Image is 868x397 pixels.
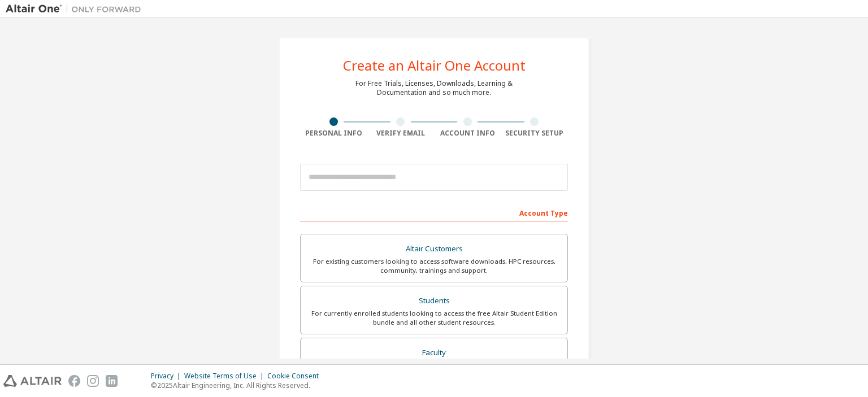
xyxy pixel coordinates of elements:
[434,129,501,138] div: Account Info
[300,129,367,138] div: Personal Info
[307,241,561,257] div: Altair Customers
[300,203,568,221] div: Account Type
[307,293,561,309] div: Students
[151,372,184,381] div: Privacy
[87,375,99,387] img: instagram.svg
[367,129,435,138] div: Verify Email
[6,3,147,15] img: Altair One
[307,257,561,275] div: For existing customers looking to access software downloads, HPC resources, community, trainings ...
[267,372,325,381] div: Cookie Consent
[106,375,118,387] img: linkedin.svg
[307,309,561,327] div: For currently enrolled students looking to access the free Altair Student Edition bundle and all ...
[151,381,325,390] p: © 2025 Altair Engineering, Inc. All Rights Reserved.
[68,375,80,387] img: facebook.svg
[501,129,568,138] div: Security Setup
[307,345,561,361] div: Faculty
[3,375,62,387] img: altair_logo.svg
[184,372,267,381] div: Website Terms of Use
[343,59,526,72] div: Create an Altair One Account
[355,79,513,97] div: For Free Trials, Licenses, Downloads, Learning & Documentation and so much more.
